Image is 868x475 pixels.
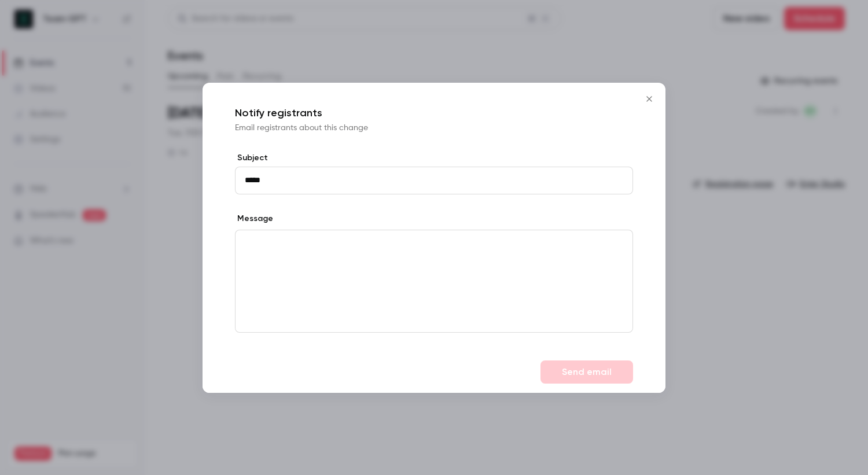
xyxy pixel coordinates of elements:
[235,213,273,224] label: Message
[638,87,661,111] button: Close
[235,106,633,120] p: Notify registrants
[235,152,633,164] label: Subject
[235,122,633,134] p: Email registrants about this change
[236,230,632,332] div: editor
